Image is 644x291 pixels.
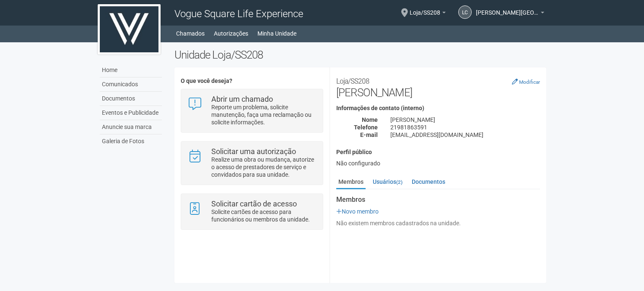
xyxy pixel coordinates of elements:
h4: Informações de contato (interno) [336,105,540,111]
h2: Unidade Loja/SS208 [174,49,546,61]
strong: Abrir um chamado [211,95,273,103]
small: (2) [396,179,402,185]
a: Loja/SS208 [410,10,446,17]
a: Modificar [512,78,540,85]
a: Autorizações [214,28,248,39]
h2: [PERSON_NAME] [336,74,540,99]
div: Não configurado [336,160,540,167]
div: [PERSON_NAME] [384,116,546,124]
a: Chamados [176,28,205,39]
span: Vogue Square Life Experience [174,8,303,20]
a: Home [100,63,162,77]
small: Loja/SS208 [336,77,369,85]
a: Abrir um chamado Reporte um problema, solicite manutenção, faça uma reclamação ou solicite inform... [187,95,316,126]
a: Comunicados [100,77,162,92]
span: Leonardo Calandrini Lima [476,1,539,16]
a: Membros [336,175,366,189]
div: Não existem membros cadastrados na unidade. [336,219,540,227]
a: Documentos [410,175,447,188]
span: Loja/SS208 [410,1,440,16]
h4: O que você deseja? [181,78,323,84]
a: Solicitar uma autorização Realize uma obra ou mudança, autorize o acesso de prestadores de serviç... [187,148,316,178]
a: Minha Unidade [257,28,296,39]
small: Modificar [519,79,540,85]
a: LC [458,5,472,19]
a: [PERSON_NAME][GEOGRAPHIC_DATA] [476,10,544,17]
strong: E-mail [360,131,378,138]
strong: Solicitar uma autorização [211,147,296,156]
strong: Telefone [354,124,378,131]
div: [EMAIL_ADDRESS][DOMAIN_NAME] [384,131,546,139]
a: Galeria de Fotos [100,134,162,148]
a: Solicitar cartão de acesso Solicite cartões de acesso para funcionários ou membros da unidade. [187,200,316,223]
strong: Solicitar cartão de acesso [211,199,297,208]
p: Realize uma obra ou mudança, autorize o acesso de prestadores de serviço e convidados para sua un... [211,156,317,178]
h4: Perfil público [336,149,540,155]
a: Anuncie sua marca [100,120,162,134]
strong: Membros [336,196,540,203]
a: Usuários(2) [371,175,405,188]
p: Reporte um problema, solicite manutenção, faça uma reclamação ou solicite informações. [211,103,317,126]
a: Eventos e Publicidade [100,106,162,120]
img: logo.jpg [98,4,161,54]
div: 21981863591 [384,124,546,131]
a: Novo membro [336,208,379,215]
a: Documentos [100,92,162,106]
p: Solicite cartões de acesso para funcionários ou membros da unidade. [211,208,317,223]
strong: Nome [362,116,378,123]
